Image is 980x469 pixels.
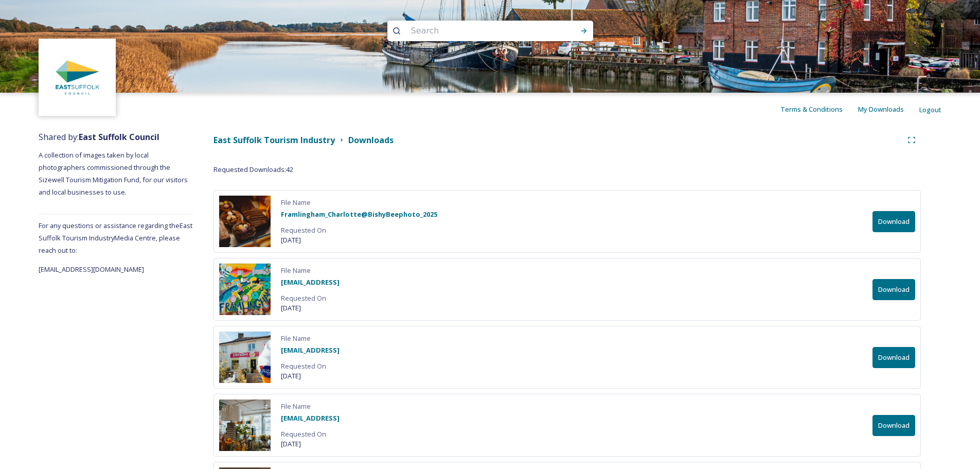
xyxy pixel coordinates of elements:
[219,399,271,451] img: ba369af8-0087-4f94-ba2e-ddb95f7615f0.jpg
[213,165,293,175] span: Requested Downloads: 42
[872,211,915,232] button: Download
[281,371,340,381] span: [DATE]
[39,221,192,255] span: For any questions or assistance regarding the East Suffolk Tourism Industry Media Centre, please ...
[79,131,159,143] strong: East Suffolk Council
[348,134,394,146] strong: Downloads
[872,279,915,300] button: Download
[406,20,547,42] input: Search
[858,105,904,114] span: My Downloads
[281,235,437,245] span: [DATE]
[281,225,437,235] span: Requested On
[281,429,340,439] span: Requested On
[219,332,271,383] img: 9df8a8d4-de45-4d22-8b42-a21325269992.jpg
[281,277,340,287] strong: [EMAIL_ADDRESS]
[281,413,340,423] strong: [EMAIL_ADDRESS]
[281,293,340,303] span: Requested On
[40,40,115,115] img: ddd00b8e-fed8-4ace-b05d-a63b8df0f5dd.jpg
[281,402,340,411] span: File Name
[281,266,340,275] span: File Name
[281,361,340,371] span: Requested On
[281,439,340,449] span: [DATE]
[281,303,340,313] span: [DATE]
[219,196,271,247] img: 78e2d8ac-9021-44c8-88f1-b6c0b31ba8af.jpg
[919,105,941,114] span: Logout
[219,264,271,315] img: b74a5506-1576-46b4-bbe8-6f203b8bd497.jpg
[780,103,858,115] a: Terms & Conditions
[281,210,437,219] strong: Framlingham_Charlotte@BishyBeephoto_2025
[872,415,915,436] button: Download
[213,134,335,146] strong: East Suffolk Tourism Industry
[780,105,843,114] span: Terms & Conditions
[281,198,437,207] span: File Name
[39,131,159,143] span: Shared by:
[872,347,915,368] button: Download
[281,345,340,355] strong: [EMAIL_ADDRESS]
[39,265,144,274] span: [EMAIL_ADDRESS][DOMAIN_NAME]
[858,103,919,115] a: My Downloads
[39,150,189,197] span: A collection of images taken by local photographers commissioned through the Sizewell Tourism Mit...
[281,334,340,343] span: File Name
